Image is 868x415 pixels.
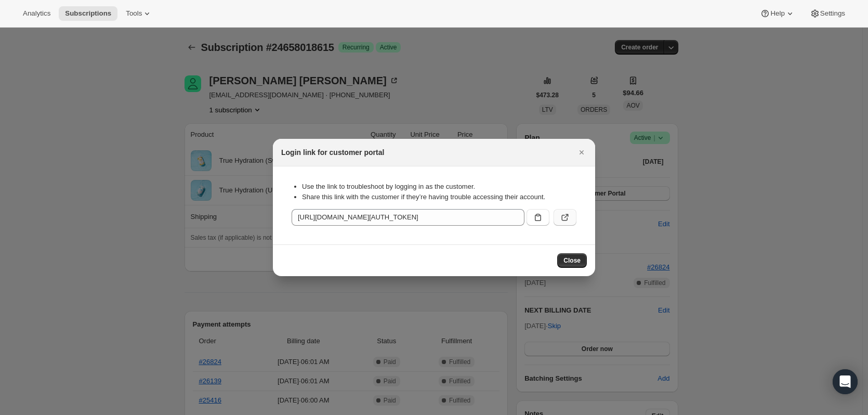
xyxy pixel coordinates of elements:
[281,147,384,158] h2: Login link for customer portal
[23,9,50,18] span: Analytics
[770,9,784,18] span: Help
[574,145,589,160] button: Close
[754,6,801,21] button: Help
[302,192,576,202] li: Share this link with the customer if they’re having trouble accessing their account.
[563,256,581,265] span: Close
[126,9,142,18] span: Tools
[557,253,587,268] button: Close
[59,6,117,21] button: Subscriptions
[833,369,858,394] div: Open Intercom Messenger
[302,181,576,192] li: Use the link to troubleshoot by logging in as the customer.
[17,6,57,21] button: Analytics
[804,6,851,21] button: Settings
[65,9,111,18] span: Subscriptions
[120,6,159,21] button: Tools
[820,9,845,18] span: Settings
